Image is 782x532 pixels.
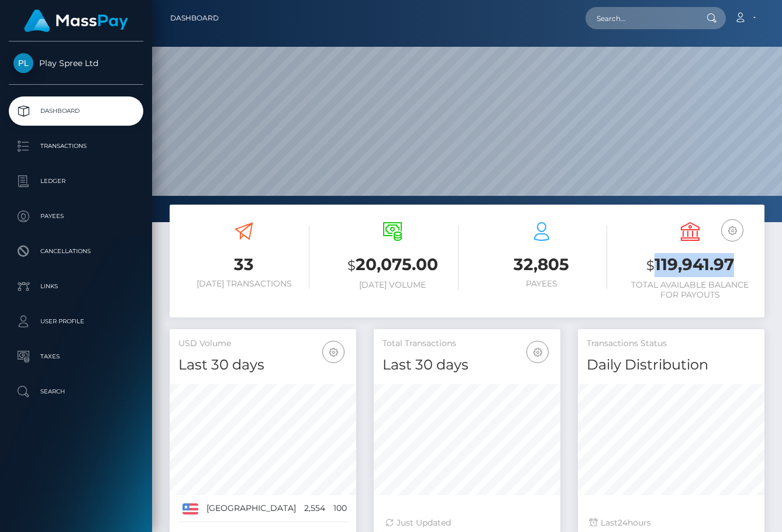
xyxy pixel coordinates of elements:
a: Cancellations [9,237,143,266]
a: User Profile [9,307,143,336]
p: Dashboard [13,102,139,120]
span: 24 [618,517,628,528]
h5: USD Volume [178,338,347,350]
img: Play Spree Ltd [13,53,33,73]
a: Ledger [9,167,143,196]
div: Just Updated [385,517,549,529]
a: Search [9,377,143,406]
h3: 33 [178,253,309,276]
h3: 20,075.00 [327,253,458,277]
a: Dashboard [9,96,143,126]
td: 2,554 [300,495,329,522]
p: Cancellations [13,243,139,260]
img: US.png [182,503,198,514]
input: Search... [585,7,695,29]
h6: Total Available Balance for Payouts [625,280,756,300]
a: Links [9,272,143,301]
span: Play Spree Ltd [9,58,143,68]
a: Payees [9,202,143,231]
h5: Total Transactions [383,338,552,350]
p: Transactions [13,137,139,155]
h4: Daily Distribution [587,355,756,375]
td: 100.00% [329,495,370,522]
h6: Payees [476,279,607,289]
p: Payees [13,208,139,225]
p: Ledger [13,172,139,190]
h4: Last 30 days [383,355,552,375]
h6: [DATE] Volume [327,280,458,290]
p: Links [13,278,139,295]
small: $ [347,257,356,274]
h4: Last 30 days [178,355,347,375]
h6: [DATE] Transactions [178,279,309,289]
div: Last hours [590,517,753,529]
td: [GEOGRAPHIC_DATA] [202,495,300,522]
p: Search [13,383,139,400]
p: Taxes [13,348,139,365]
h3: 32,805 [476,253,607,276]
h5: Transactions Status [587,338,756,350]
h3: 119,941.97 [625,253,756,277]
small: $ [646,257,654,274]
a: Dashboard [170,6,219,30]
p: User Profile [13,313,139,330]
a: Transactions [9,132,143,161]
img: MassPay Logo [24,9,128,32]
a: Taxes [9,342,143,371]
